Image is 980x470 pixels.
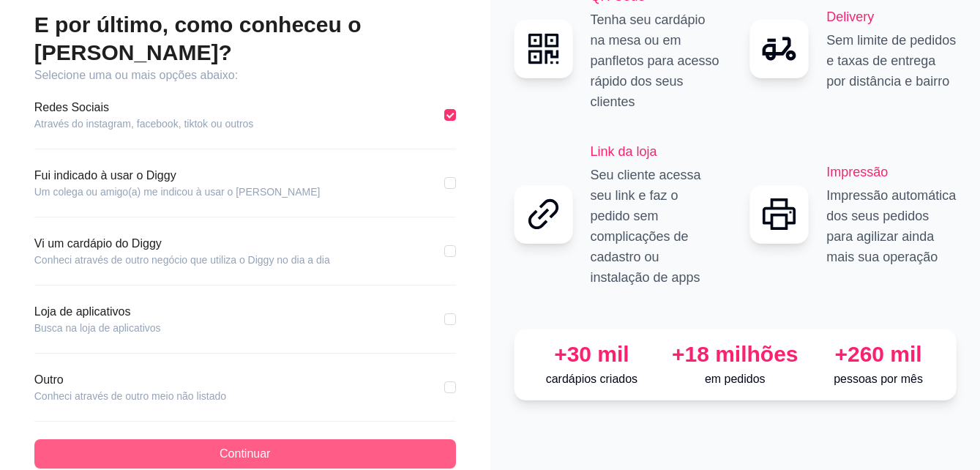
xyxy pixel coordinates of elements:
[34,235,330,253] article: Vi um cardápio do Diggy
[34,389,226,403] article: Conheci através de outro meio não listado
[34,11,456,67] h2: E por último, como conheceu o [PERSON_NAME]?
[34,439,456,469] button: Continuar
[34,184,321,199] article: Um colega ou amigo(a) me indicou à usar o [PERSON_NAME]
[34,303,161,321] article: Loja de aplicativos
[669,370,801,388] p: em pedidos
[826,30,957,92] p: Sem limite de pedidos e taxas de entrega por distância e bairro
[591,165,721,288] p: Seu cliente acessa seu link e faz o pedido sem complicações de cadastro ou instalação de apps
[812,370,944,388] p: pessoas por mês
[34,67,456,84] article: Selecione uma ou mais opções abaixo:
[826,7,957,27] h2: Delivery
[526,370,658,388] p: cardápios criados
[526,341,658,368] div: +30 mil
[34,116,254,131] article: Através do instagram, facebook, tiktok ou outros
[34,167,321,184] article: Fui indicado à usar o Diggy
[220,445,270,463] span: Continuar
[34,371,226,389] article: Outro
[34,321,161,335] article: Busca na loja de aplicativos
[591,141,721,162] h2: Link da loja
[34,99,254,116] article: Redes Sociais
[826,162,957,182] h2: Impressão
[669,341,801,368] div: +18 milhões
[826,185,957,267] p: Impressão automática dos seus pedidos para agilizar ainda mais sua operação
[591,10,721,112] p: Tenha seu cardápio na mesa ou em panfletos para acesso rápido dos seus clientes
[34,253,330,267] article: Conheci através de outro negócio que utiliza o Diggy no dia a dia
[812,341,944,368] div: +260 mil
